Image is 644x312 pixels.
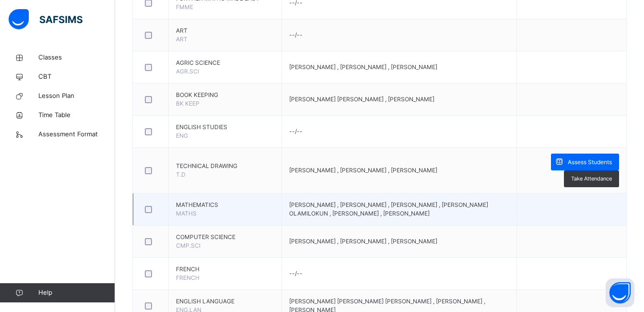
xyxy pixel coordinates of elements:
span: FMME [176,3,193,11]
button: Open asap [606,278,634,307]
span: [PERSON_NAME] , [PERSON_NAME] , [PERSON_NAME] [289,63,437,71]
span: Assess Students [568,158,612,167]
span: CMP.SCI [176,242,200,249]
td: --/-- [282,258,516,290]
span: Take Attendance [571,175,612,183]
span: T.D [176,171,186,178]
span: COMPUTER SCIENCE [176,233,274,241]
span: [PERSON_NAME] , [PERSON_NAME] , [PERSON_NAME] [289,238,437,245]
td: --/-- [282,19,516,51]
span: [PERSON_NAME] [PERSON_NAME] , [PERSON_NAME] [289,96,434,103]
span: Time Table [38,110,115,120]
span: ENG [176,132,188,139]
span: CBT [38,72,115,82]
span: ART [176,36,187,43]
span: FRENCH [176,265,274,274]
span: BOOK KEEPING [176,91,274,99]
span: Lesson Plan [38,91,115,101]
span: Help [38,288,115,298]
span: Assessment Format [38,130,115,139]
span: ENGLISH STUDIES [176,123,274,132]
img: safsims [9,9,82,29]
td: --/-- [282,116,516,148]
span: BK KEEP [176,100,199,107]
span: AGRIC SCIENCE [176,59,274,67]
span: MATHS [176,210,197,217]
span: Classes [38,53,115,62]
span: MATHEMATICS [176,201,274,209]
span: ENGLISH LANGUAGE [176,297,274,306]
span: AGR.SCI [176,68,199,75]
span: [PERSON_NAME] , [PERSON_NAME] , [PERSON_NAME] , [PERSON_NAME] OLAMILOKUN , [PERSON_NAME] , [PERSO... [289,201,488,217]
span: [PERSON_NAME] , [PERSON_NAME] , [PERSON_NAME] [289,167,437,174]
span: ART [176,26,274,35]
span: TECHNICAL DRAWING [176,162,274,170]
span: FRENCH [176,274,199,281]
